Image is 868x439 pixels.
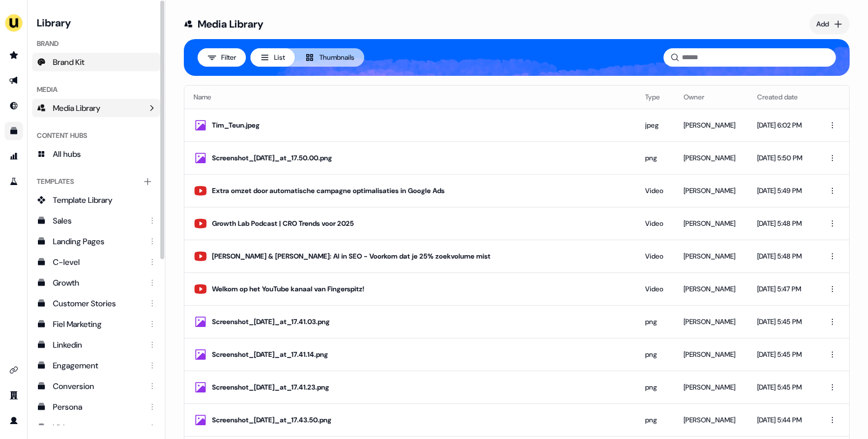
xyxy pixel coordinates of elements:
[32,126,160,145] div: Content Hubs
[212,316,627,328] div: Screenshot_[DATE]_at_17.41.03.png
[757,316,806,328] div: [DATE] 5:45 PM
[32,145,160,163] a: All hubs
[757,185,806,197] div: [DATE] 5:49 PM
[684,120,739,131] div: [PERSON_NAME]
[32,172,160,191] div: Templates
[32,336,160,354] a: Linkedin
[32,274,160,292] a: Growth
[757,218,806,229] div: [DATE] 5:48 PM
[295,48,364,67] button: Thumbnails
[53,298,142,309] div: Customer Stories
[5,411,23,430] a: Go to profile
[53,194,113,206] span: Template Library
[645,283,665,295] div: Video
[5,386,23,405] a: Go to team
[5,71,23,90] a: Go to outbound experience
[5,46,23,64] a: Go to prospects
[212,185,627,197] div: Extra omzet door automatische campagne optimalisaties in Google Ads
[684,414,739,426] div: [PERSON_NAME]
[5,122,23,140] a: Go to templates
[32,356,160,375] a: Engagement
[757,120,806,131] div: [DATE] 6:02 PM
[645,414,665,426] div: png
[757,349,806,360] div: [DATE] 5:45 PM
[53,102,101,114] span: Media Library
[32,191,160,209] a: Template Library
[809,14,850,34] button: Add
[684,316,739,328] div: [PERSON_NAME]
[684,349,739,360] div: [PERSON_NAME]
[32,398,160,416] a: Persona
[32,418,160,437] a: Videos
[32,253,160,271] a: C-level
[53,380,142,392] div: Conversion
[5,361,23,379] a: Go to integrations
[53,256,142,268] div: C-level
[757,414,806,426] div: [DATE] 5:44 PM
[645,382,665,393] div: png
[53,277,142,288] div: Growth
[212,251,627,262] div: [PERSON_NAME] & [PERSON_NAME]: AI in SEO - Voorkom dat je 25% zoekvolume mist
[757,382,806,393] div: [DATE] 5:45 PM
[684,382,739,393] div: [PERSON_NAME]
[757,251,806,262] div: [DATE] 5:48 PM
[212,382,627,393] div: Screenshot_[DATE]_at_17.41.23.png
[212,349,627,360] div: Screenshot_[DATE]_at_17.41.14.png
[32,315,160,333] a: Fiel Marketing
[5,97,23,115] a: Go to Inbound
[53,318,142,330] div: Fiel Marketing
[32,34,160,53] div: Brand
[53,56,84,68] span: Brand Kit
[757,152,806,164] div: [DATE] 5:50 PM
[5,147,23,165] a: Go to attribution
[5,172,23,191] a: Go to experiments
[212,120,627,131] div: Tim_Teun.jpeg
[32,377,160,395] a: Conversion
[53,148,81,160] span: All hubs
[674,86,748,109] th: Owner
[645,316,665,328] div: png
[53,401,142,413] div: Persona
[198,48,246,67] button: Filter
[32,211,160,230] a: Sales
[212,218,627,229] div: Growth Lab Podcast | CRO Trends voor 2025
[636,86,674,109] th: Type
[32,99,160,117] a: Media Library
[212,152,627,164] div: Screenshot_[DATE]_at_17.50.00.png
[684,152,739,164] div: [PERSON_NAME]
[32,232,160,251] a: Landing Pages
[684,185,739,197] div: [PERSON_NAME]
[53,360,142,371] div: Engagement
[645,152,665,164] div: png
[212,414,627,426] div: Screenshot_[DATE]_at_17.43.50.png
[250,48,295,67] button: List
[645,185,665,197] div: Video
[684,218,739,229] div: [PERSON_NAME]
[748,86,815,109] th: Created date
[32,14,160,30] h3: Library
[32,80,160,99] div: Media
[53,236,142,247] div: Landing Pages
[184,14,264,34] h1: Media Library
[645,349,665,360] div: png
[53,422,142,433] div: Videos
[757,283,806,295] div: [DATE] 5:47 PM
[645,218,665,229] div: Video
[684,283,739,295] div: [PERSON_NAME]
[53,339,142,351] div: Linkedin
[32,53,160,71] a: Brand Kit
[53,215,142,226] div: Sales
[212,283,627,295] div: Welkom op het YouTube kanaal van Fingerspitz!
[684,251,739,262] div: [PERSON_NAME]
[32,294,160,313] a: Customer Stories
[184,86,636,109] th: Name
[645,120,665,131] div: jpeg
[645,251,665,262] div: Video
